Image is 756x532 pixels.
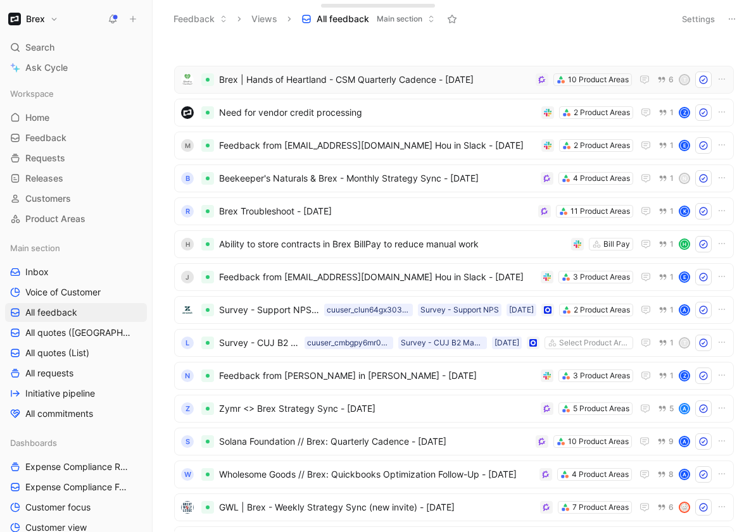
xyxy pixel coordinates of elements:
[25,387,95,400] span: Initiative pipeline
[680,371,689,380] div: Z
[656,336,676,350] button: 1
[219,269,536,285] span: Feedback from [EMAIL_ADDRESS][DOMAIN_NAME] Hou in Slack - [DATE]
[680,273,689,281] div: e
[174,197,734,225] a: RBrex Troubleshoot - [DATE]11 Product Areas1K
[5,263,147,281] a: Inbox
[656,171,676,185] button: 1
[680,174,689,183] div: N
[174,99,734,127] a: logoNeed for vendor credit processing2 Product Areas1Z
[574,304,630,316] div: 2 Product Areas
[174,362,734,390] a: NFeedback from [PERSON_NAME] in [PERSON_NAME] - [DATE]3 Product Areas1Z
[25,367,73,380] span: All requests
[181,106,194,119] img: logo
[680,306,689,314] div: A
[181,369,194,382] div: N
[5,58,147,77] a: Ask Cycle
[656,106,676,120] button: 1
[25,326,132,339] span: All quotes ([GEOGRAPHIC_DATA])
[495,337,519,349] div: [DATE]
[680,338,689,347] div: T
[181,205,194,218] div: R
[174,428,734,455] a: SSolana Foundation // Brex: Quarterly Cadence - [DATE]10 Product Areas9A
[559,337,630,349] div: Select Product Areas
[219,72,531,87] span: Brex | Hands of Heartland - CSM Quarterly Cadence - [DATE]
[680,404,689,413] div: A
[5,169,147,188] a: Releases
[680,240,689,249] div: H
[680,503,689,512] img: avatar
[5,149,147,168] a: Requests
[5,323,147,342] a: All quotes ([GEOGRAPHIC_DATA])
[219,368,536,383] span: Feedback from [PERSON_NAME] in [PERSON_NAME] - [DATE]
[25,172,63,185] span: Releases
[603,238,630,251] div: Bill Pay
[5,478,147,497] a: Expense Compliance Feedback
[219,401,536,416] span: Zymr <> Brex Strategy Sync - [DATE]
[572,501,629,514] div: 7 Product Areas
[219,138,536,153] span: Feedback from [EMAIL_ADDRESS][DOMAIN_NAME] Hou in Slack - [DATE]
[5,404,147,423] a: All commitments
[8,13,21,25] img: Brex
[219,500,535,515] span: GWL | Brex - Weekly Strategy Sync (new invite) - [DATE]
[181,435,194,448] div: S
[670,109,674,116] span: 1
[670,175,674,182] span: 1
[670,306,674,314] span: 1
[5,343,147,362] a: All quotes (List)
[670,339,674,347] span: 1
[680,141,689,150] div: e
[5,209,147,228] a: Product Areas
[568,435,629,448] div: 10 Product Areas
[181,402,194,415] div: Z
[25,132,66,144] span: Feedback
[307,337,391,349] div: cuuser_cmbgpy6mr00a80i931anqiwb4
[5,128,147,147] a: Feedback
[570,205,630,218] div: 11 Product Areas
[174,230,734,258] a: hAbility to store contracts in Brex BillPay to reduce manual workBill Pay1H
[10,87,54,100] span: Workspace
[174,461,734,488] a: WWholesome Goods // Brex: Quickbooks Optimization Follow-Up - [DATE]4 Product Areas8A
[5,283,147,302] a: Voice of Customer
[25,192,71,205] span: Customers
[656,303,676,317] button: 1
[669,438,674,445] span: 9
[181,337,194,349] div: L
[25,286,101,299] span: Voice of Customer
[25,461,131,473] span: Expense Compliance Requests
[573,271,630,283] div: 3 Product Areas
[168,9,233,28] button: Feedback
[174,493,734,521] a: logoGWL | Brex - Weekly Strategy Sync (new invite) - [DATE]7 Product Areas6avatar
[655,402,676,416] button: 5
[181,271,194,283] div: J
[219,434,531,449] span: Solana Foundation // Brex: Quarterly Cadence - [DATE]
[174,296,734,324] a: logoSurvey - Support NPS Feedback from Zendesk, Inc.2 Product Areas[DATE]Survey - Support NPScuus...
[219,171,536,186] span: Beekeeper's Naturals & Brex - Monthly Strategy Sync - [DATE]
[670,273,674,281] span: 1
[5,84,147,103] div: Workspace
[219,302,319,318] span: Survey - Support NPS Feedback from Zendesk, Inc.
[174,263,734,291] a: JFeedback from [EMAIL_ADDRESS][DOMAIN_NAME] Hou in Slack - [DATE]3 Product Areas1e
[25,213,85,225] span: Product Areas
[181,468,194,481] div: W
[25,501,91,514] span: Customer focus
[401,337,484,349] div: Survey - CUJ B2 Make a Purchase
[5,498,147,517] a: Customer focus
[509,304,534,316] div: [DATE]
[574,139,630,152] div: 2 Product Areas
[246,9,283,28] button: Views
[219,467,534,482] span: Wholesome Goods // Brex: Quickbooks Optimization Follow-Up - [DATE]
[573,172,630,185] div: 4 Product Areas
[25,481,132,493] span: Expense Compliance Feedback
[10,436,57,449] span: Dashboards
[219,335,299,350] span: Survey - CUJ B2 Make a Purchase Feedback from Lasso Drilling, LLC
[5,238,147,257] div: Main section
[680,470,689,479] div: A
[377,13,422,25] span: Main section
[669,76,674,84] span: 6
[655,73,676,87] button: 6
[174,164,734,192] a: BBeekeeper's Naturals & Brex - Monthly Strategy Sync - [DATE]4 Product Areas1N
[181,172,194,185] div: B
[573,369,630,382] div: 3 Product Areas
[670,240,674,248] span: 1
[669,504,674,511] span: 6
